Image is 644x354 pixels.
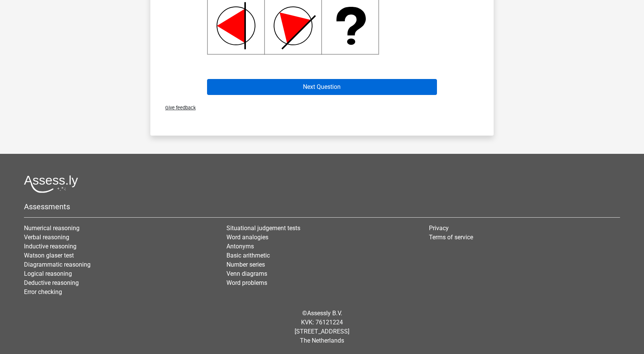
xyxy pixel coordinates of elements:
a: Number series [226,261,265,268]
a: Assessly B.V. [307,310,342,317]
a: Logical reasoning [24,270,72,277]
span: Give feedback [159,105,196,111]
a: Terms of service [429,234,473,241]
div: © KVK: 76121224 [STREET_ADDRESS] The Netherlands [18,303,626,351]
a: Verbal reasoning [24,234,69,241]
a: Situational judgement tests [226,224,300,232]
a: Word analogies [226,234,268,241]
h5: Assessments [24,202,620,211]
a: Antonyms [226,243,254,250]
a: Diagrammatic reasoning [24,261,91,268]
a: Basic arithmetic [226,252,270,259]
img: Assessly logo [24,175,78,193]
button: Next Question [207,79,437,95]
a: Privacy [429,224,449,232]
a: Venn diagrams [226,270,267,277]
a: Deductive reasoning [24,279,79,286]
a: Inductive reasoning [24,243,77,250]
a: Watson glaser test [24,252,74,259]
a: Numerical reasoning [24,224,80,232]
a: Error checking [24,288,62,296]
a: Word problems [226,279,267,286]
